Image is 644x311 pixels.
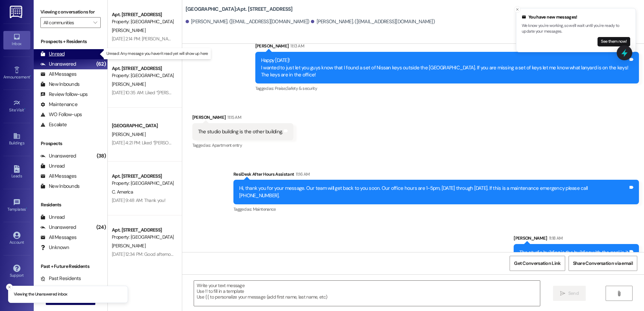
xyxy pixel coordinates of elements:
[255,42,639,52] div: [PERSON_NAME]
[40,214,65,221] div: Unread
[286,85,317,91] span: Safety & security
[112,122,174,129] div: [GEOGRAPHIC_DATA]
[112,27,146,33] span: [PERSON_NAME]
[34,201,107,208] div: Residents
[40,275,81,282] div: Past Residents
[522,23,630,35] p: We know you're working, so we'll wait until you're ready to update your messages.
[112,140,394,146] div: [DATE] 4:21 PM: Liked “[PERSON_NAME] ([GEOGRAPHIC_DATA]): Perfect! I am mostly reaching out to th...
[192,140,294,150] div: Tagged as:
[26,206,27,211] span: •
[40,173,76,180] div: All Messages
[294,171,310,178] div: 11:16 AM
[573,260,633,267] span: Share Conversation via email
[3,263,30,281] a: Support
[43,17,90,28] input: All communities
[112,234,174,241] div: Property: [GEOGRAPHIC_DATA]
[95,222,107,233] div: (24)
[30,74,31,78] span: •
[3,163,30,181] a: Leads
[40,50,65,58] div: Unread
[40,61,76,68] div: Unanswered
[40,111,82,118] div: WO Follow-ups
[3,31,30,49] a: Inbox
[112,189,133,195] span: C. America
[40,152,76,160] div: Unanswered
[40,163,65,170] div: Unread
[112,90,327,96] div: [DATE] 10:35 AM: Liked “[PERSON_NAME] ([GEOGRAPHIC_DATA]): Thanks, I will work on getting that ap...
[34,38,107,45] div: Prospects + Residents
[10,6,24,18] img: ResiDesk Logo
[226,114,241,121] div: 11:15 AM
[569,256,637,271] button: Share Conversation via email
[3,197,30,215] a: Templates •
[112,180,174,187] div: Property: [GEOGRAPHIC_DATA]
[192,114,294,123] div: [PERSON_NAME]
[3,97,30,115] a: Site Visit •
[186,6,293,13] b: [GEOGRAPHIC_DATA]: Apt. [STREET_ADDRESS]
[40,121,67,128] div: Escalate
[112,197,165,203] div: [DATE] 9:48 AM: Thank you!
[95,59,107,69] div: (62)
[40,234,76,241] div: All Messages
[311,18,435,25] div: [PERSON_NAME]. ([EMAIL_ADDRESS][DOMAIN_NAME])
[112,81,146,87] span: [PERSON_NAME]
[40,244,69,251] div: Unknown
[93,20,97,25] i: 
[40,81,79,88] div: New Inbounds
[519,249,628,256] div: The studio building is the building with the pool in it
[598,37,630,46] button: See them now!
[112,251,640,257] div: [DATE] 12:34 PM: Good afternoon! I know that this past weekend was long but don't forget that ren...
[112,11,174,18] div: Apt. [STREET_ADDRESS]
[34,263,107,270] div: Past + Future Residents
[112,173,174,180] div: Apt. [STREET_ADDRESS]
[560,291,565,296] i: 
[112,72,174,79] div: Property: [GEOGRAPHIC_DATA]
[522,14,630,21] div: You have new messages!
[34,140,107,147] div: Prospects
[40,224,76,231] div: Unanswered
[186,18,310,25] div: [PERSON_NAME]. ([EMAIL_ADDRESS][DOMAIN_NAME])
[514,6,521,13] button: Close toast
[112,18,174,25] div: Property: [GEOGRAPHIC_DATA]
[212,142,242,148] span: Apartment entry
[40,183,79,190] div: New Inbounds
[40,91,88,98] div: Review follow-ups
[112,36,479,42] div: [DATE] 2:14 PM: [PERSON_NAME], for the moment, I hab no money, I will wait until my next payment,...
[289,42,304,49] div: 11:13 AM
[514,260,560,267] span: Get Conversation Link
[40,71,76,78] div: All Messages
[275,85,286,91] span: Praise ,
[255,83,639,93] div: Tagged as:
[510,256,565,271] button: Get Conversation Link
[40,7,101,17] label: Viewing conversations for
[553,286,586,301] button: Send
[568,290,579,297] span: Send
[95,151,107,161] div: (38)
[253,206,276,212] span: Maintenance
[233,204,639,214] div: Tagged as:
[547,235,563,242] div: 11:18 AM
[112,227,174,234] div: Apt. [STREET_ADDRESS]
[6,284,13,290] button: Close toast
[112,243,146,249] span: [PERSON_NAME]
[616,291,621,296] i: 
[3,230,30,248] a: Account
[14,291,67,298] p: Viewing the Unanswered inbox
[233,171,639,180] div: ResiDesk After Hours Assistant
[3,130,30,148] a: Buildings
[261,57,628,78] div: Happy [DATE]! I wanted to just let you guys know that I found a set of Nissan keys outside the [G...
[40,101,77,108] div: Maintenance
[112,131,146,137] span: [PERSON_NAME]
[106,51,208,57] p: Unread: Any message you haven't read yet will show up here
[24,107,25,111] span: •
[198,128,283,135] div: The studio building is the other building.
[514,235,639,244] div: [PERSON_NAME]
[239,185,628,199] div: Hi, thank you for your message. Our team will get back to you soon. Our office hours are 1-5pm, [...
[112,65,174,72] div: Apt. [STREET_ADDRESS]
